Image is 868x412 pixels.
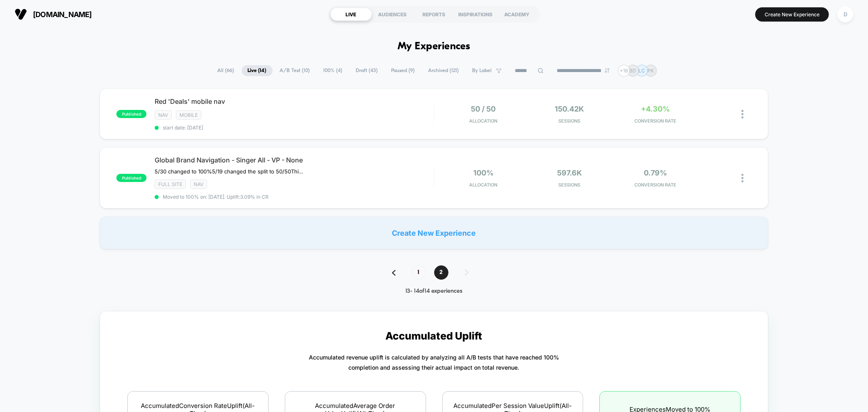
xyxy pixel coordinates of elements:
[555,105,584,113] span: 150.42k
[163,194,269,200] span: Moved to 100% on: [DATE] . Uplift: 3.09% in CR
[529,182,611,188] span: Sessions
[647,68,654,74] p: PK
[392,270,396,276] img: pagination back
[398,41,470,53] h1: My Experiences
[242,65,273,76] span: Live ( 14 )
[412,265,426,280] span: 1
[741,110,743,118] img: close
[470,118,498,124] span: Allocation
[529,118,611,124] span: Sessions
[155,110,172,120] span: NAV
[212,65,241,76] span: All ( 66 )
[496,8,538,21] div: ACADEMY
[422,65,465,76] span: Archived ( 121 )
[155,97,433,105] span: Red 'Deals' mobile nav
[386,330,483,342] p: Accumulated Uplift
[155,180,186,189] span: Full site
[155,156,433,164] span: Global Brand Navigation - Singer All - VP - None
[837,7,853,22] div: D
[12,8,94,21] button: [DOMAIN_NAME]
[473,169,494,177] span: 100%
[384,288,485,295] div: 13 - 14 of 14 experiences
[309,352,559,373] p: Accumulated revenue uplift is calculated by analyzing all A/B tests that have reached 100% comple...
[385,65,421,76] span: Paused ( 9 )
[434,265,448,280] span: 2
[455,8,496,21] div: INSPIRATIONS
[176,110,201,120] span: Mobile
[741,174,743,182] img: close
[330,8,372,21] div: LIVE
[33,10,92,19] span: [DOMAIN_NAME]
[100,217,768,249] div: Create New Experience
[614,118,697,124] span: CONVERSION RATE
[618,65,630,77] div: + 18
[471,105,496,113] span: 50 / 50
[614,182,697,188] span: CONVERSION RATE
[15,8,27,20] img: Visually logo
[638,68,645,74] p: LC
[155,125,433,131] span: start date: [DATE]
[274,65,316,76] span: A/B Test ( 10 )
[190,180,207,189] span: NAV
[317,65,349,76] span: 100% ( 4 )
[557,169,582,177] span: 597.6k
[116,174,146,182] span: published
[605,68,610,73] img: end
[630,68,636,74] p: BD
[116,110,146,118] span: published
[641,105,670,113] span: +4.30%
[755,7,829,22] button: Create New Experience
[350,65,384,76] span: Draft ( 43 )
[835,6,856,23] button: D
[472,68,492,74] span: By Label
[372,8,413,21] div: AUDIENCES
[413,8,455,21] div: REPORTS
[155,168,306,175] span: 5/30 changed to 100%5/19 changed the split to 50/50This test is showing all brands for singer in ...
[644,169,667,177] span: 0.79%
[470,182,498,188] span: Allocation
